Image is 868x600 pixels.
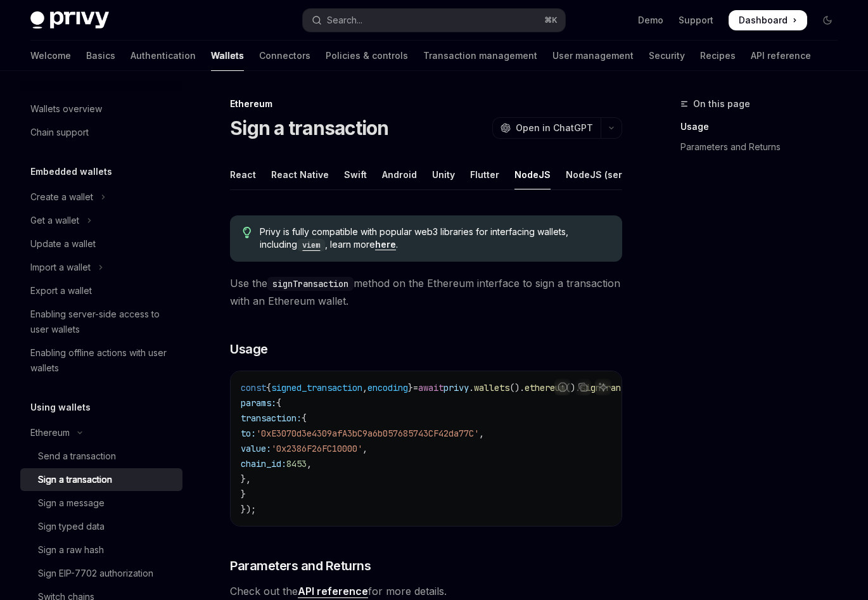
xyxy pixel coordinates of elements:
a: Wallets [211,41,244,71]
span: Use the method on the Ethereum interface to sign a transaction with an Ethereum wallet. [230,274,622,310]
span: 8453 [286,458,307,469]
a: Enabling server-side access to user wallets [20,303,182,341]
button: Copy the contents from the code block [575,379,591,395]
div: Sign EIP-7702 authorization [38,566,153,581]
div: React Native [271,160,329,189]
a: Export a wallet [20,279,182,302]
a: Sign a raw hash [20,539,182,561]
span: '0x2386F26FC10000' [271,443,362,454]
span: , [479,428,484,439]
a: Sign a transaction [20,468,182,491]
div: Enabling offline actions with user wallets [30,345,175,376]
code: viem [297,239,325,252]
span: privy [444,382,469,393]
span: Privy is fully compatible with popular web3 libraries for interfacing wallets, including , learn ... [260,226,610,252]
span: = [413,382,418,393]
div: Swift [344,160,367,189]
div: React [230,160,256,189]
span: } [241,488,246,500]
span: wallets [474,382,509,393]
button: Ask AI [595,379,611,395]
div: Export a wallet [30,283,92,298]
div: Sign a transaction [38,472,112,487]
button: Report incorrect code [554,379,571,395]
h5: Embedded wallets [30,164,112,179]
span: ⌘ K [544,15,558,25]
span: value: [241,443,271,454]
svg: Tip [243,227,252,238]
a: viem [297,239,325,250]
div: Wallets overview [30,101,102,117]
button: Toggle Import a wallet section [20,256,182,279]
span: Open in ChatGPT [516,122,593,134]
div: Sign a raw hash [38,542,104,558]
span: ethereum [525,382,565,393]
span: await [418,382,444,393]
code: signTransaction [267,277,354,291]
span: const [241,382,266,393]
a: Recipes [700,41,736,71]
a: Authentication [131,41,196,71]
div: Search... [327,13,362,28]
span: Usage [230,340,268,358]
span: }, [241,473,251,485]
span: On this page [693,96,750,112]
span: (). [509,382,525,393]
div: Import a wallet [30,260,91,275]
span: } [408,382,413,393]
div: Chain support [30,125,89,140]
button: Toggle Get a wallet section [20,209,182,232]
span: { [276,397,281,409]
div: Unity [432,160,455,189]
img: dark logo [30,11,109,29]
a: Send a transaction [20,445,182,468]
div: Get a wallet [30,213,79,228]
span: signed_transaction [271,382,362,393]
a: Basics [86,41,115,71]
span: , [362,382,367,393]
button: Toggle Ethereum section [20,421,182,444]
a: Policies & controls [326,41,408,71]
button: Open in ChatGPT [492,117,601,139]
a: Support [679,14,713,27]
div: Flutter [470,160,499,189]
a: Sign a message [20,492,182,514]
div: Send a transaction [38,449,116,464]
button: Open search [303,9,565,32]
div: NodeJS (server-auth) [566,160,664,189]
a: API reference [751,41,811,71]
div: Sign typed data [38,519,105,534]
a: User management [552,41,634,71]
span: encoding [367,382,408,393]
span: (). [565,382,580,393]
a: here [375,239,396,250]
span: , [362,443,367,454]
a: Wallets overview [20,98,182,120]
a: Enabling offline actions with user wallets [20,341,182,380]
h5: Using wallets [30,400,91,415]
span: '0xE3070d3e4309afA3bC9a6b057685743CF42da77C' [256,428,479,439]
span: to: [241,428,256,439]
div: NodeJS [514,160,551,189]
span: }); [241,504,256,515]
a: Sign EIP-7702 authorization [20,562,182,585]
div: Enabling server-side access to user wallets [30,307,175,337]
a: Dashboard [729,10,807,30]
span: . [469,382,474,393]
a: Chain support [20,121,182,144]
div: Ethereum [230,98,622,110]
a: Welcome [30,41,71,71]
a: Sign typed data [20,515,182,538]
span: , [307,458,312,469]
span: chain_id: [241,458,286,469]
div: Create a wallet [30,189,93,205]
span: { [266,382,271,393]
span: Dashboard [739,14,788,27]
div: Sign a message [38,495,105,511]
div: Update a wallet [30,236,96,252]
a: Parameters and Returns [680,137,848,157]
a: Connectors [259,41,310,71]
button: Toggle dark mode [817,10,838,30]
div: Ethereum [30,425,70,440]
span: transaction: [241,412,302,424]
